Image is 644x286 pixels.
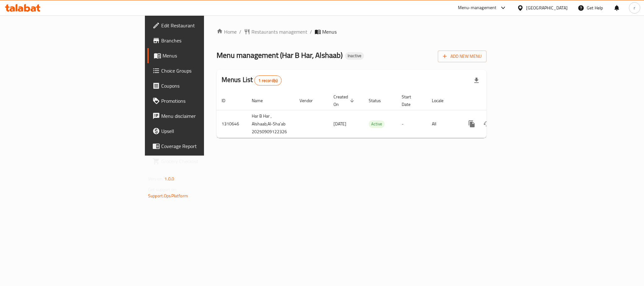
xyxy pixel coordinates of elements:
h2: Menus List [222,75,282,85]
a: Upsell [147,124,252,139]
span: Version: [148,175,163,183]
a: Branches [147,33,252,48]
a: Choice Groups [147,63,252,78]
a: Coverage Report [147,139,252,154]
a: Promotions [147,93,252,108]
div: Inactive [345,52,364,60]
div: Export file [469,73,484,88]
span: Menus [322,28,337,36]
span: Menu disclaimer [161,112,247,120]
a: Coupons [147,78,252,93]
td: Har B Har , Alshaab,Al-Sha'ab 20250909122326 [247,110,294,138]
span: ID [222,97,234,104]
span: Coupons [161,82,247,90]
li: / [310,28,312,36]
span: Active [369,120,385,128]
td: All [427,110,459,138]
span: r [634,4,635,11]
span: Edit Restaurant [161,22,247,29]
span: Choice Groups [161,67,247,74]
span: [DATE] [333,120,346,128]
span: Grocery Checklist [161,157,247,165]
div: Total records count [254,75,282,85]
span: Get support on: [148,185,177,194]
span: Restaurants management [251,28,307,36]
span: Add New Menu [443,52,482,60]
span: Coverage Report [161,142,247,150]
a: Support.OpsPlatform [148,192,188,200]
table: enhanced table [217,91,530,138]
span: Status [369,97,389,104]
span: Name [252,97,271,104]
a: Menu disclaimer [147,108,252,124]
a: Grocery Checklist [147,154,252,169]
a: Edit Restaurant [147,18,252,33]
span: Branches [161,37,247,44]
td: - [397,110,427,138]
span: Vendor [300,97,321,104]
nav: breadcrumb [217,28,487,36]
button: Add New Menu [438,51,487,62]
span: Inactive [345,53,364,58]
span: Start Date [402,93,419,108]
span: 1.0.0 [164,175,174,183]
span: Menu management ( Har B Har, Alshaab ) [217,48,343,62]
div: [GEOGRAPHIC_DATA] [526,4,568,11]
button: Change Status [479,116,494,131]
span: Created On [333,93,356,108]
button: more [464,116,479,131]
a: Menus [147,48,252,63]
span: Menus [162,52,247,59]
div: Menu-management [458,4,497,12]
span: Promotions [161,97,247,105]
span: Upsell [161,127,247,135]
th: Actions [459,91,530,110]
span: Locale [432,97,452,104]
span: 1 record(s) [255,78,281,84]
a: Restaurants management [244,28,307,36]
